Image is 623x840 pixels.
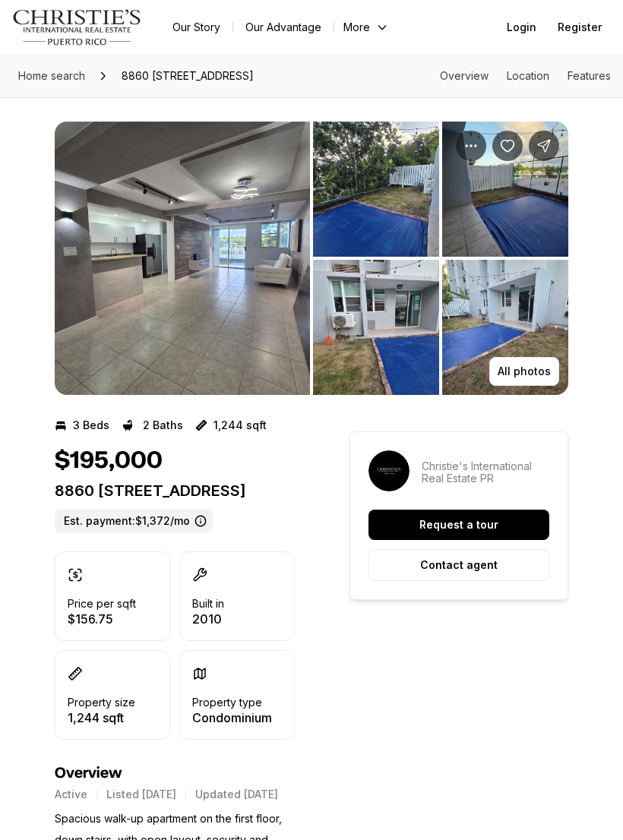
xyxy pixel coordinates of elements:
[68,613,136,625] p: $156.75
[368,549,549,581] button: Contact agent
[334,17,398,38] button: More
[143,419,183,431] p: 2 Baths
[73,419,109,431] p: 3 Beds
[529,131,559,161] button: Share Property: 8860 PASEO DEL REY #H-102
[55,764,295,782] h4: Overview
[213,419,267,431] p: 1,244 sqft
[419,519,498,531] p: Request a tour
[18,69,85,82] span: Home search
[313,260,439,395] button: View image gallery
[12,64,91,88] a: Home search
[507,21,536,33] span: Login
[55,122,568,395] div: Listing Photos
[55,788,87,801] p: Active
[442,122,568,257] button: View image gallery
[492,131,523,161] button: Save Property: 8860 PASEO DEL REY #H-102
[558,21,602,33] span: Register
[68,598,136,610] p: Price per sqft
[160,17,232,38] a: Our Story
[233,17,334,38] a: Our Advantage
[115,64,260,88] span: 8860 [STREET_ADDRESS]
[195,788,278,801] p: Updated [DATE]
[498,365,551,377] p: All photos
[489,357,559,386] button: All photos
[55,447,163,475] h1: $195,000
[12,9,142,46] img: logo
[192,712,272,724] p: Condominium
[106,788,176,801] p: Listed [DATE]
[456,131,486,161] button: Property options
[192,696,262,709] p: Property type
[368,510,549,540] button: Request a tour
[55,509,213,533] label: Est. payment: $1,372/mo
[420,559,498,571] p: Contact agent
[568,69,611,82] a: Skip to: Features
[507,69,549,82] a: Skip to: Location
[549,12,611,43] button: Register
[192,613,224,625] p: 2010
[440,70,611,82] nav: Page section menu
[55,122,310,395] li: 1 of 13
[313,122,439,257] button: View image gallery
[498,12,546,43] button: Login
[55,482,295,500] p: 8860 [STREET_ADDRESS]
[422,460,549,485] p: Christie's International Real Estate PR
[192,598,224,610] p: Built in
[440,69,489,82] a: Skip to: Overview
[68,712,135,724] p: 1,244 sqft
[55,122,310,395] button: View image gallery
[442,260,568,395] button: View image gallery
[68,696,135,709] p: Property size
[313,122,568,395] li: 2 of 13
